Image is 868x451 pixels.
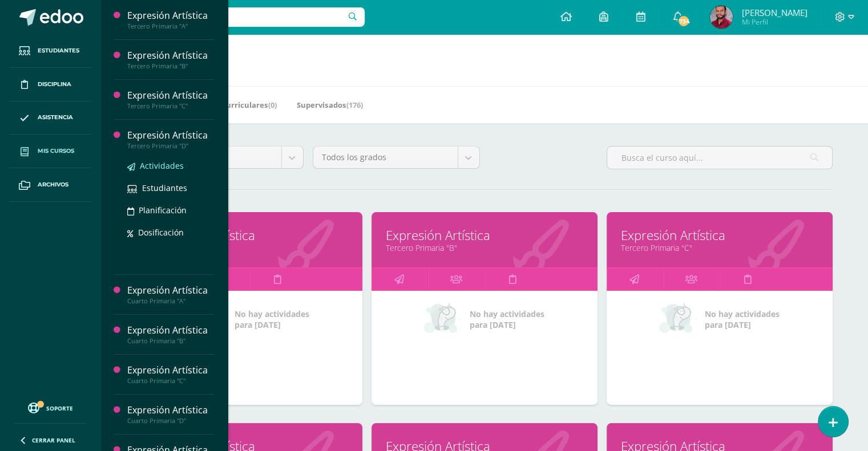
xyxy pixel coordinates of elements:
[127,181,214,194] a: Estudiantes
[346,100,363,110] span: (176)
[127,337,214,345] div: Cuarto Primaria "B"
[127,102,214,110] div: Tercero Primaria "C"
[127,204,214,217] a: Planificación
[138,227,184,238] span: Dosificación
[9,101,91,135] a: Asistencia
[151,226,348,244] a: Expresión Artística
[127,49,214,62] div: Expresión Artística
[313,147,479,168] a: Todos los grados
[140,160,184,171] span: Actividades
[705,308,780,330] span: No hay actividades para [DATE]
[127,324,214,337] div: Expresión Artística
[127,226,214,239] a: Dosificación
[46,404,73,412] span: Soporte
[127,404,214,417] div: Expresión Artística
[621,242,818,253] a: Tercero Primaria "C"
[710,6,733,29] img: ac8c83325fefb452ed4d32e32ba879e3.png
[235,308,309,330] span: No hay actividades para [DATE]
[127,89,214,102] div: Expresión Artística
[127,297,214,305] div: Cuarto Primaria "A"
[386,242,583,253] a: Tercero Primaria "B"
[139,205,187,216] span: Planificación
[127,9,214,22] div: Expresión Artística
[127,377,214,385] div: Cuarto Primaria "C"
[32,436,75,444] span: Cerrar panel
[470,308,544,330] span: No hay actividades para [DATE]
[127,159,214,172] a: Actividades
[38,180,68,189] span: Archivos
[127,129,214,142] div: Expresión Artística
[14,400,87,415] a: Soporte
[741,7,807,18] span: [PERSON_NAME]
[424,302,462,336] img: no_activities_small.png
[127,364,214,385] a: Expresión ArtísticaCuarto Primaria "C"
[38,80,71,89] span: Disciplina
[142,182,187,193] span: Estudiantes
[151,242,348,253] a: Tercero Primaria "A"
[127,404,214,425] a: Expresión ArtísticaCuarto Primaria "D"
[187,96,277,114] a: Mis Extracurriculares(0)
[127,417,214,425] div: Cuarto Primaria "D"
[127,142,214,150] div: Tercero Primaria "D"
[127,22,214,30] div: Tercero Primaria "A"
[127,284,214,297] div: Expresión Artística
[741,17,807,27] span: Mi Perfil
[322,147,449,168] span: Todos los grados
[268,100,277,110] span: (0)
[677,15,690,27] span: 734
[38,147,74,156] span: Mis cursos
[127,49,214,70] a: Expresión ArtísticaTercero Primaria "B"
[9,68,91,101] a: Disciplina
[108,7,365,27] input: Busca un usuario...
[9,168,91,202] a: Archivos
[127,364,214,377] div: Expresión Artística
[659,302,697,336] img: no_activities_small.png
[9,34,91,68] a: Estudiantes
[9,135,91,168] a: Mis cursos
[386,226,583,244] a: Expresión Artística
[127,9,214,30] a: Expresión ArtísticaTercero Primaria "A"
[127,62,214,70] div: Tercero Primaria "B"
[297,96,363,114] a: Supervisados(176)
[621,226,818,244] a: Expresión Artística
[127,324,214,345] a: Expresión ArtísticaCuarto Primaria "B"
[127,129,214,150] a: Expresión ArtísticaTercero Primaria "D"
[38,46,79,55] span: Estudiantes
[38,113,73,122] span: Asistencia
[127,89,214,110] a: Expresión ArtísticaTercero Primaria "C"
[127,284,214,305] a: Expresión ArtísticaCuarto Primaria "A"
[607,147,832,169] input: Busca el curso aquí...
